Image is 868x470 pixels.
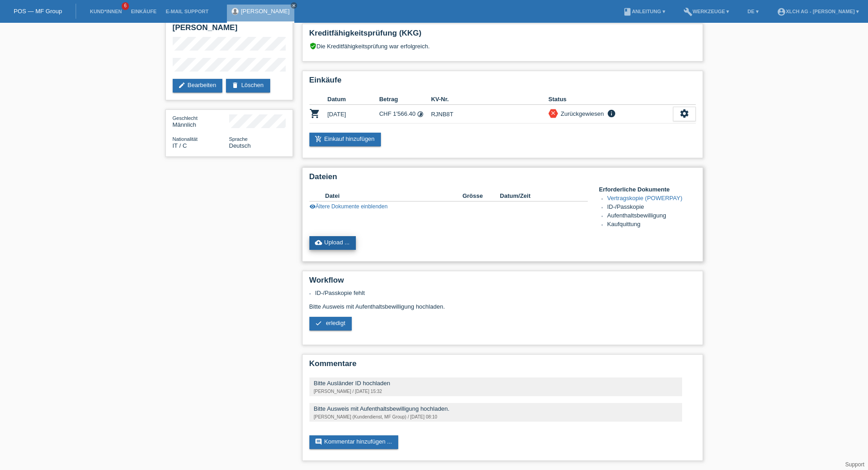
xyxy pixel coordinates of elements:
[309,236,356,250] a: cloud_uploadUpload ...
[679,108,689,119] i: settings
[309,435,399,449] a: commentKommentar hinzufügen ...
[314,405,678,412] div: Bitte Ausweis mit Aufenthaltsbewilligung hochladen.
[431,94,549,105] th: KV-Nr.
[326,320,345,326] span: erledigt
[679,9,734,14] a: buildWerkzeuge ▾
[500,191,575,201] th: Datum/Zeit
[314,414,678,419] div: [PERSON_NAME] (Kundendienst, MF Group) / [DATE] 08:10
[607,203,696,212] li: ID-/Passkopie
[309,203,388,210] a: visibilityÄltere Dokumente einblenden
[315,239,322,246] i: cloud_upload
[607,195,683,201] a: Vertragskopie (POWERPAY)
[309,133,381,146] a: add_shopping_cartEinkauf hinzufügen
[623,7,632,16] i: book
[309,172,696,186] h2: Dateien
[772,9,863,14] a: account_circleXLCH AG - [PERSON_NAME] ▾
[173,114,229,128] div: Männlich
[309,276,696,289] h2: Workflow
[379,94,431,105] th: Betrag
[314,380,678,387] div: Bitte Ausländer ID hochladen
[309,76,696,89] h2: Einkäufe
[462,191,500,201] th: Grösse
[85,9,126,14] a: Kund*innen
[173,23,286,37] h2: [PERSON_NAME]
[231,82,239,89] i: delete
[683,7,693,16] i: build
[417,111,424,118] i: Fixe Raten - Zinsübernahme durch Kunde (12 Raten)
[309,29,696,42] h2: Kreditfähigkeitsprüfung (KKG)
[618,9,670,14] a: bookAnleitung ▾
[777,7,786,16] i: account_circle
[173,136,198,142] span: Nationalität
[599,186,696,193] h4: Erforderliche Dokumente
[122,2,129,10] span: 6
[328,94,380,105] th: Datum
[549,94,673,105] th: Status
[173,142,187,149] span: Italien / C / 20.02.1972
[431,105,549,124] td: RJNB8T
[309,289,696,337] div: Bitte Ausweis mit Aufenthaltsbewilligung hochladen.
[309,317,352,331] a: check erledigt
[309,359,696,373] h2: Kommentare
[226,79,270,93] a: deleteLöschen
[309,42,317,50] i: verified_user
[178,82,185,89] i: edit
[315,320,322,327] i: check
[292,3,296,8] i: close
[314,389,678,394] div: [PERSON_NAME] / [DATE] 15:32
[14,8,62,15] a: POS — MF Group
[291,2,297,9] a: close
[328,105,380,124] td: [DATE]
[241,8,290,15] a: [PERSON_NAME]
[325,191,462,201] th: Datei
[315,438,322,445] i: comment
[126,9,161,14] a: Einkäufe
[550,110,556,116] i: close
[315,135,322,143] i: add_shopping_cart
[607,212,696,221] li: Aufenthaltsbewilligung
[558,109,604,119] div: Zurückgewiesen
[845,461,864,468] a: Support
[743,9,763,14] a: DE ▾
[309,42,696,57] div: Die Kreditfähigkeitsprüfung war erfolgreich.
[606,109,617,118] i: info
[607,221,696,229] li: Kaufquittung
[229,142,251,149] span: Deutsch
[309,108,320,119] i: POSP00023350
[379,105,431,124] td: CHF 1'566.40
[229,136,248,142] span: Sprache
[173,115,198,121] span: Geschlecht
[161,9,213,14] a: E-Mail Support
[315,289,696,296] li: ID-/Passkopie fehlt
[173,79,223,93] a: editBearbeiten
[309,203,316,210] i: visibility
